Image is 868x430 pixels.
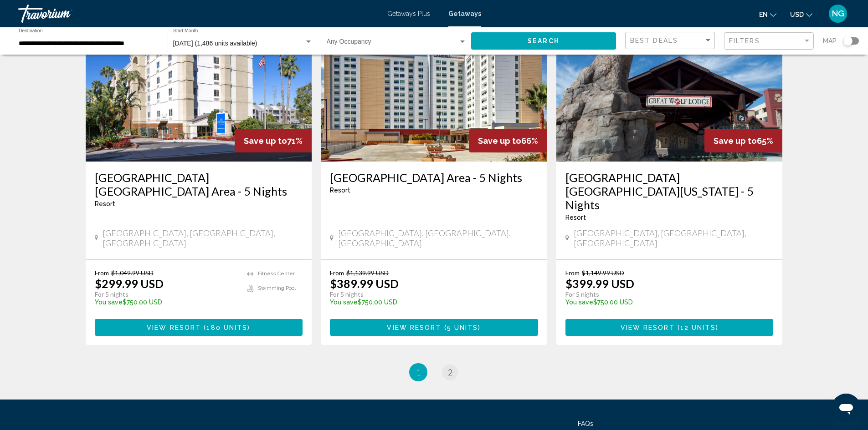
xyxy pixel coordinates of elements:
span: View Resort [387,324,441,331]
p: For 5 nights [95,290,238,298]
span: Search [528,38,560,45]
mat-select: Sort by [630,37,712,45]
p: $399.99 USD [565,277,634,290]
p: $389.99 USD [330,277,399,290]
span: You save [95,298,123,306]
span: ( ) [442,324,481,331]
span: NG [832,9,844,18]
span: [GEOGRAPHIC_DATA], [GEOGRAPHIC_DATA], [GEOGRAPHIC_DATA] [338,228,538,248]
div: 65% [704,129,782,152]
img: RY24E01X.jpg [86,16,312,162]
span: [DATE] (1,486 units available) [173,40,257,47]
a: [GEOGRAPHIC_DATA] [GEOGRAPHIC_DATA] Area - 5 Nights [95,171,303,198]
a: [GEOGRAPHIC_DATA] Area - 5 Nights [330,171,538,184]
p: $750.00 USD [565,298,765,306]
span: $1,149.99 USD [582,269,624,277]
img: RP71E01X.jpg [556,16,783,162]
span: From [565,269,580,277]
span: View Resort [621,324,675,331]
span: Swimming Pool [258,285,296,291]
span: en [759,11,768,18]
div: 71% [235,129,312,152]
p: For 5 nights [565,290,765,298]
button: User Menu [826,4,850,23]
span: Resort [95,200,115,207]
p: For 5 nights [330,290,529,298]
span: 1 [416,367,421,377]
button: View Resort(180 units) [95,319,303,336]
span: From [95,269,109,277]
span: Resort [565,214,586,221]
button: Change currency [790,8,812,21]
p: $750.00 USD [330,298,529,306]
span: $1,049.99 USD [111,269,154,277]
span: View Resort [147,324,201,331]
button: Search [471,32,616,49]
span: 5 units [447,324,478,331]
span: Save up to [244,136,287,146]
span: You save [565,298,593,306]
button: Filter [724,32,814,51]
img: RK67E01X.jpg [321,16,547,162]
span: ( ) [675,324,719,331]
span: Fitness Center [258,271,295,277]
button: View Resort(5 units) [330,319,538,336]
span: 2 [448,367,452,377]
span: USD [790,11,804,18]
button: View Resort(12 units) [565,319,774,336]
a: [GEOGRAPHIC_DATA] [GEOGRAPHIC_DATA][US_STATE] - 5 Nights [565,171,774,212]
ul: Pagination [86,363,783,381]
span: [GEOGRAPHIC_DATA], [GEOGRAPHIC_DATA], [GEOGRAPHIC_DATA] [574,228,774,248]
div: 66% [469,129,547,152]
span: 12 units [680,324,716,331]
span: Map [823,35,837,47]
span: Save up to [714,136,757,146]
span: Filters [729,37,760,45]
button: Change language [759,8,776,21]
a: Getaways Plus [387,10,430,17]
span: [GEOGRAPHIC_DATA], [GEOGRAPHIC_DATA], [GEOGRAPHIC_DATA] [103,228,303,248]
span: You save [330,298,358,306]
a: Getaways [448,10,481,17]
a: FAQs [578,420,593,427]
p: $299.99 USD [95,277,164,290]
span: From [330,269,344,277]
iframe: Button to launch messaging window [832,394,861,423]
span: 180 units [206,324,247,331]
span: $1,139.99 USD [346,269,389,277]
a: Travorium [18,5,378,23]
span: Save up to [478,136,521,146]
p: $750.00 USD [95,298,238,306]
span: Best Deals [630,37,678,44]
span: ( ) [201,324,250,331]
span: Resort [330,187,350,194]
